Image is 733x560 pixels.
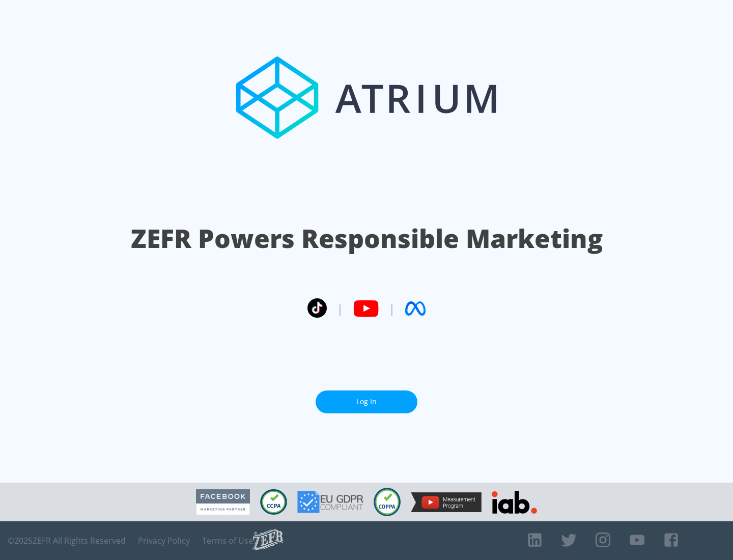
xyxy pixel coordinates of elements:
a: Terms of Use [202,536,253,546]
img: COPPA Compliant [374,488,401,516]
img: CCPA Compliant [260,489,287,515]
a: Log In [316,390,417,413]
h1: ZEFR Powers Responsible Marketing [131,221,603,256]
img: GDPR Compliant [297,491,363,513]
a: Privacy Policy [138,536,190,546]
img: Facebook Marketing Partner [196,489,250,515]
span: | [389,301,395,316]
span: © 2025 ZEFR All Rights Reserved [8,536,126,546]
img: IAB [492,491,537,514]
span: | [337,301,343,316]
img: YouTube Measurement Program [411,492,482,512]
